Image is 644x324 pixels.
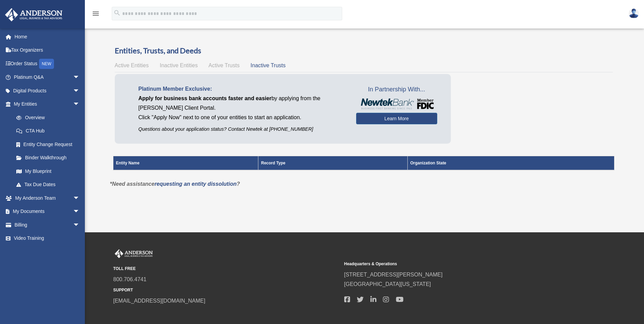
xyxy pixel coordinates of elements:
img: User Pic [629,8,639,18]
a: Entity Change Request [10,138,87,151]
span: Inactive Entities [160,62,198,68]
a: [STREET_ADDRESS][PERSON_NAME] [344,272,443,277]
img: Anderson Advisors Platinum Portal [3,8,65,21]
a: 800.706.4741 [113,276,147,282]
a: Order StatusNEW [5,57,90,71]
th: Entity Name [113,156,258,170]
th: Organization State [407,156,614,170]
span: arrow_drop_down [73,191,87,205]
small: TOLL FREE [113,265,339,272]
img: NewtekBankLogoSM.png [360,98,434,109]
i: menu [92,10,100,18]
div: NEW [39,59,54,69]
a: Learn More [356,113,437,124]
h3: Entities, Trusts, and Deeds [115,46,613,56]
span: arrow_drop_down [73,84,87,98]
span: Inactive Trusts [251,62,286,68]
small: Headquarters & Operations [344,260,570,268]
a: CTA Hub [10,124,87,138]
span: arrow_drop_down [73,97,87,111]
span: In Partnership With... [356,84,437,95]
a: My Anderson Teamarrow_drop_down [5,191,90,205]
span: Apply for business bank accounts faster and easier [139,95,272,101]
a: My Entitiesarrow_drop_down [5,97,87,111]
a: Overview [10,111,83,124]
a: Home [5,30,90,43]
small: SUPPORT [113,287,339,294]
th: Record Type [258,156,407,170]
img: Anderson Advisors Platinum Portal [113,249,154,258]
p: Click "Apply Now" next to one of your entities to start an application. [139,113,346,122]
a: My Blueprint [10,164,87,178]
a: [EMAIL_ADDRESS][DOMAIN_NAME] [113,298,205,304]
span: arrow_drop_down [73,71,87,85]
p: Platinum Member Exclusive: [139,84,346,94]
a: Billingarrow_drop_down [5,218,90,232]
a: Digital Productsarrow_drop_down [5,84,90,97]
a: requesting an entity dissolution [154,181,237,187]
p: by applying from the [PERSON_NAME] Client Portal. [139,94,346,113]
a: Platinum Q&Aarrow_drop_down [5,71,90,84]
em: *Need assistance ? [110,181,240,187]
a: Tax Due Dates [10,178,87,192]
a: Video Training [5,232,90,245]
span: arrow_drop_down [73,218,87,232]
a: menu [92,12,100,18]
a: Binder Walkthrough [10,151,87,165]
a: Tax Organizers [5,43,90,57]
a: [GEOGRAPHIC_DATA][US_STATE] [344,281,431,287]
i: search [113,9,121,17]
span: Active Trusts [208,62,240,68]
p: Questions about your application status? Contact Newtek at [PHONE_NUMBER] [139,125,346,133]
span: Active Entities [115,62,149,68]
span: arrow_drop_down [73,205,87,219]
a: My Documentsarrow_drop_down [5,205,90,218]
